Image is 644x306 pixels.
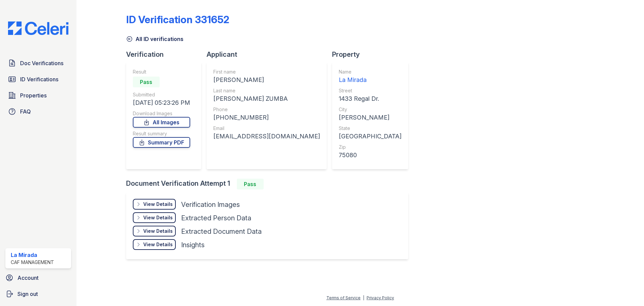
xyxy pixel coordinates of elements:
img: CE_Logo_Blue-a8612792a0a2168367f1c8372b55b34899dd931a85d93a1a3d3e32e68fde9ad4.png [3,21,74,35]
a: Properties [5,89,71,102]
div: Last name [213,87,320,94]
div: 75080 [339,150,401,160]
div: [EMAIL_ADDRESS][DOMAIN_NAME] [213,132,320,141]
span: Properties [20,91,47,99]
span: Doc Verifications [20,59,63,67]
div: Name [339,69,401,75]
div: CAF Management [11,259,54,266]
a: Name La Mirada [339,69,401,85]
div: [PERSON_NAME] [213,75,320,85]
span: Sign out [17,290,38,298]
a: Privacy Policy [367,295,394,300]
div: First name [213,69,320,75]
div: [PHONE_NUMBER] [213,113,320,122]
div: State [339,125,401,132]
div: Submitted [133,91,190,98]
div: Zip [339,144,401,150]
a: Doc Verifications [5,56,71,70]
a: Summary PDF [133,137,190,148]
a: All Images [133,117,190,128]
span: Account [17,274,39,282]
span: ID Verifications [20,75,58,83]
div: Pass [237,179,264,189]
div: Insights [181,240,205,250]
a: Sign out [3,287,74,301]
div: | [363,295,364,300]
div: Document Verification Attempt 1 [126,179,414,189]
div: View Details [143,241,173,248]
div: View Details [143,214,173,221]
span: FAQ [20,107,31,116]
div: [DATE] 05:23:26 PM [133,98,190,107]
a: Terms of Service [326,295,361,300]
div: View Details [143,201,173,208]
a: FAQ [5,105,71,118]
div: La Mirada [339,75,401,85]
div: [PERSON_NAME] [339,113,401,122]
div: City [339,106,401,113]
div: Applicant [207,50,332,59]
div: Extracted Person Data [181,213,251,223]
a: Account [3,271,74,285]
div: Result summary [133,130,190,137]
div: Email [213,125,320,132]
div: 1433 Regal Dr. [339,94,401,103]
div: [PERSON_NAME] ZUMBA [213,94,320,103]
div: Street [339,87,401,94]
div: [GEOGRAPHIC_DATA] [339,132,401,141]
div: Verification Images [181,200,240,209]
div: ID Verification 331652 [126,13,229,26]
a: All ID verifications [126,35,183,43]
div: Extracted Document Data [181,227,262,236]
div: Property [332,50,414,59]
a: ID Verifications [5,73,71,86]
div: View Details [143,228,173,234]
div: Phone [213,106,320,113]
div: Download Images [133,110,190,117]
div: La Mirada [11,251,54,259]
div: Result [133,69,190,75]
div: Pass [133,77,160,87]
div: Verification [126,50,207,59]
